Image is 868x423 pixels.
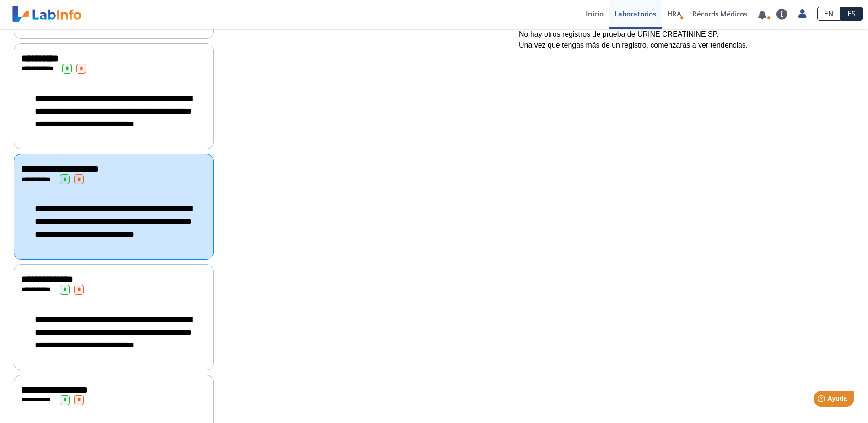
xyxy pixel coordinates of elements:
[841,7,863,21] a: ES
[519,29,847,51] p: No hay otros registros de prueba de URINE CREATININE SP. Una vez que tengas más de un registro, c...
[817,7,841,21] a: EN
[787,387,858,413] iframe: Help widget launcher
[667,9,681,18] span: HRA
